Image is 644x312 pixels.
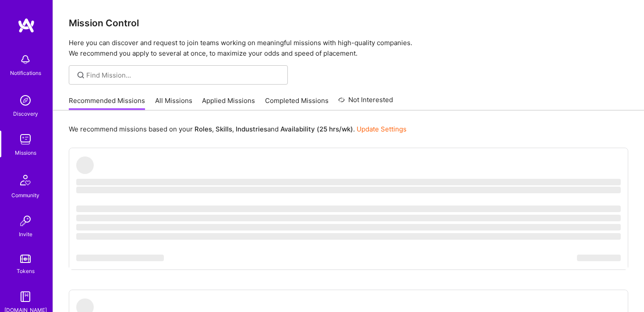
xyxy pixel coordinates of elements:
div: Community [11,191,39,200]
i: icon SearchGrey [76,70,86,80]
img: teamwork [17,131,34,148]
div: Missions [15,148,36,157]
b: Industries [236,125,267,133]
img: guide book [17,288,34,305]
a: All Missions [155,96,192,110]
div: Notifications [10,68,41,78]
a: Update Settings [357,125,407,133]
p: Here you can discover and request to join teams working on meaningful missions with high-quality ... [69,38,628,59]
div: Discovery [13,109,38,118]
a: Not Interested [338,95,393,110]
div: Tokens [17,266,35,276]
img: tokens [20,255,31,263]
b: Skills [216,125,232,133]
div: Invite [19,230,32,239]
a: Completed Missions [265,96,329,110]
img: Community [15,170,36,191]
img: Invite [17,212,34,230]
img: bell [17,51,34,68]
b: Availability (25 hrs/wk) [280,125,353,133]
b: Roles [195,125,212,133]
h3: Mission Control [69,18,628,28]
input: Find Mission... [86,71,281,80]
img: logo [18,18,35,33]
p: We recommend missions based on your , , and . [69,124,407,134]
img: discovery [17,92,34,109]
a: Recommended Missions [69,96,145,110]
a: Applied Missions [202,96,255,110]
